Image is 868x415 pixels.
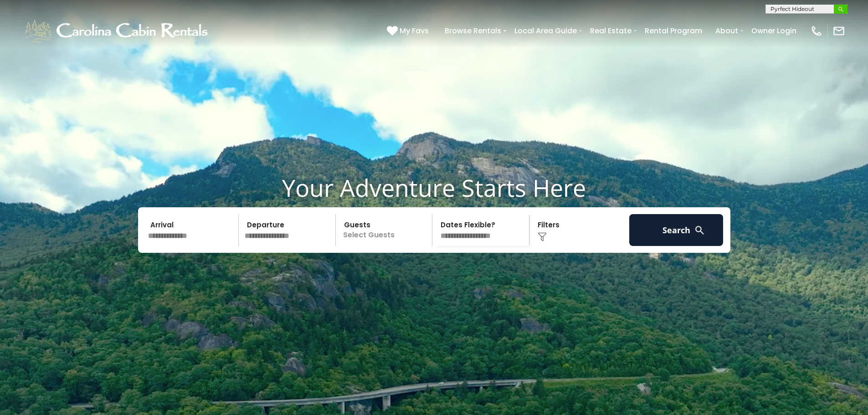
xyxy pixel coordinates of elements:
a: About [711,23,743,39]
img: search-regular-white.png [694,225,705,236]
a: Local Area Guide [510,23,581,39]
a: Real Estate [586,23,636,39]
img: phone-regular-white.png [810,25,823,37]
a: Rental Program [640,23,707,39]
span: My Favs [400,25,429,36]
img: mail-regular-white.png [832,25,845,37]
img: White-1-1-2.png [23,17,212,45]
p: Select Guests [339,214,432,246]
a: Browse Rentals [440,23,506,39]
h1: Your Adventure Starts Here [7,174,861,202]
button: Search [629,214,724,246]
a: Owner Login [747,23,801,39]
img: filter--v1.png [538,232,547,241]
a: My Favs [387,25,431,37]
